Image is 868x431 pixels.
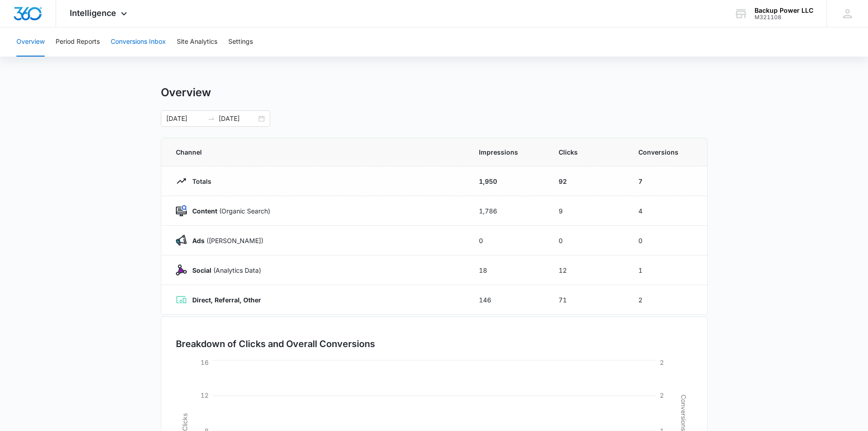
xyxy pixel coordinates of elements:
input: Start date [166,114,204,124]
img: Content [176,205,187,216]
strong: Ads [192,237,205,244]
span: to [208,115,215,122]
button: Site Analytics [177,27,217,57]
button: Overview [16,27,45,57]
img: Social [176,265,187,275]
p: ([PERSON_NAME]) [187,236,263,245]
span: Conversions [638,147,693,157]
td: 1,950 [468,166,548,196]
div: account name [755,7,813,14]
tspan: 12 [200,391,209,399]
tspan: Clicks [180,413,188,431]
strong: Direct, Referral, Other [192,296,261,304]
span: Impressions [479,147,537,157]
td: 4 [627,196,707,226]
input: End date [219,114,257,124]
td: 18 [468,255,548,285]
td: 0 [627,226,707,255]
span: Intelligence [70,8,116,18]
strong: Content [192,207,217,215]
button: Period Reports [56,27,100,57]
button: Settings [228,27,253,57]
td: 1,786 [468,196,548,226]
p: (Organic Search) [187,206,270,216]
span: Channel [176,147,457,157]
button: Conversions Inbox [111,27,166,57]
h1: Overview [161,86,211,99]
p: (Analytics Data) [187,265,261,275]
td: 1 [627,255,707,285]
strong: Social [192,266,211,274]
td: 9 [548,196,627,226]
td: 146 [468,285,548,315]
td: 7 [627,166,707,196]
td: 2 [627,285,707,315]
div: account id [755,14,813,21]
tspan: 16 [200,358,209,366]
h3: Breakdown of Clicks and Overall Conversions [176,337,375,351]
td: 92 [548,166,627,196]
tspan: 2 [660,391,664,399]
p: Totals [187,177,211,186]
td: 12 [548,255,627,285]
td: 0 [548,226,627,255]
tspan: Conversions [680,395,688,431]
td: 0 [468,226,548,255]
span: Clicks [559,147,616,157]
tspan: 2 [660,358,664,366]
td: 71 [548,285,627,315]
span: swap-right [208,115,215,122]
img: Ads [176,235,187,246]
